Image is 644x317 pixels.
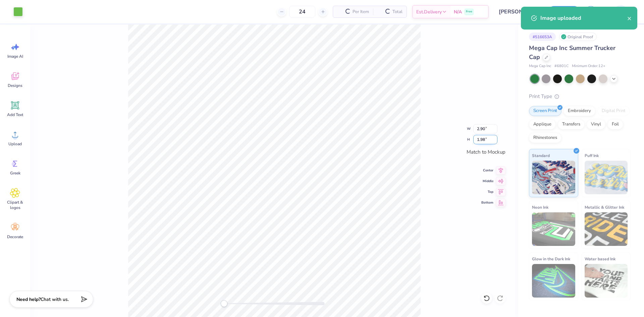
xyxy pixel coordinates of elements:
div: Original Proof [559,33,597,41]
span: Per Item [353,8,369,15]
span: Greek [10,170,20,176]
span: Water based Ink [585,255,615,262]
img: Standard [532,161,575,194]
span: # 6801C [554,63,569,69]
input: Untitled Design [494,5,543,18]
div: Foil [607,119,623,129]
span: Image AI [7,54,23,59]
span: Upload [8,141,22,147]
a: JL [605,5,631,18]
div: Image uploaded [540,14,627,22]
span: Top [481,189,493,195]
button: close [627,14,632,22]
div: Print Type [529,93,631,100]
span: Standard [532,152,550,159]
span: Free [466,9,472,14]
span: Neon Ink [532,204,548,211]
img: Water based Ink [585,264,628,298]
img: Metallic & Glitter Ink [585,212,628,246]
img: Puff Ink [585,161,628,194]
span: Puff Ink [585,152,599,159]
span: Mega Cap Inc Summer Trucker Cap [529,44,615,61]
span: Est. Delivery [416,8,442,15]
div: Digital Print [597,106,630,116]
div: Rhinestones [529,133,561,143]
div: Transfers [558,119,585,129]
span: Center [481,168,493,173]
div: # 516653A [529,33,556,41]
strong: Need help? [16,296,41,303]
span: N/A [454,8,462,15]
span: Mega Cap Inc [529,63,551,69]
span: Decorate [7,234,23,240]
span: Designs [8,83,22,88]
img: Neon Ink [532,212,575,246]
span: Bottom [481,200,493,205]
div: Accessibility label [221,300,227,307]
span: Metallic & Glitter Ink [585,204,624,211]
img: Jairo Laqui [614,5,628,18]
span: Total [392,8,402,15]
div: Embroidery [563,106,595,116]
img: Glow in the Dark Ink [532,264,575,298]
span: Glow in the Dark Ink [532,255,570,262]
div: Screen Print [529,106,561,116]
span: Minimum Order: 12 + [572,63,605,69]
div: Applique [529,119,556,129]
div: Vinyl [587,119,605,129]
span: Middle [481,178,493,184]
input: – – [289,6,315,18]
span: Chat with us. [41,296,69,303]
span: Add Text [7,112,23,117]
span: Clipart & logos [4,200,26,210]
